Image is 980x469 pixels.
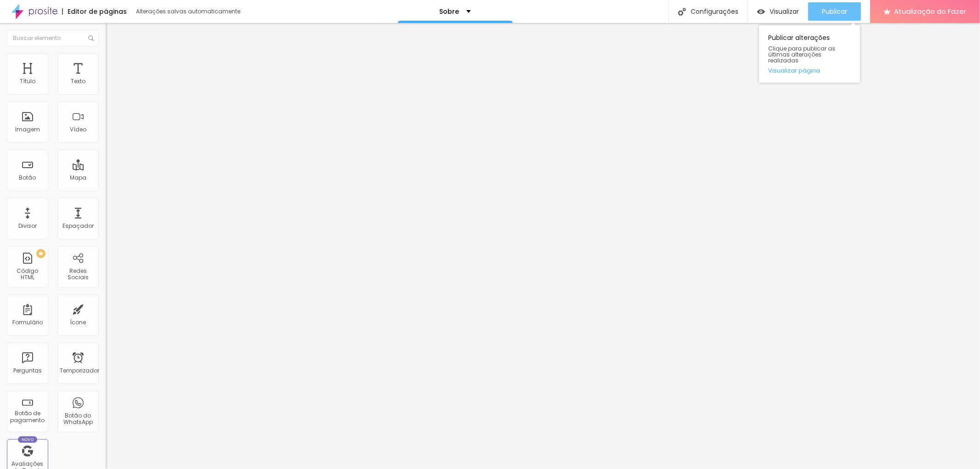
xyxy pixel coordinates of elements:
font: Botão de pagamento [11,409,45,424]
font: Temporizador [60,367,99,374]
font: Vídeo [70,125,86,133]
font: Imagem [15,125,40,133]
input: Buscar elemento [7,30,99,46]
button: Visualizar [748,2,808,21]
font: Mapa [70,174,86,181]
font: Botão [19,174,36,181]
font: Texto [71,77,85,85]
img: Ícone [678,8,686,16]
font: Formulário [12,318,43,326]
font: Espaçador [62,222,94,230]
font: Redes Sociais [68,267,89,281]
font: Editor de páginas [68,7,127,16]
font: Publicar alterações [768,33,830,42]
button: Publicar [808,2,861,21]
img: view-1.svg [757,8,765,16]
font: Ícone [70,318,86,326]
font: Alterações salvas automaticamente [136,7,240,15]
font: Visualizar [770,7,799,16]
a: Visualizar página [768,68,851,73]
iframe: Editor [106,23,980,469]
font: Perguntas [13,367,42,374]
font: Botão do WhatsApp [63,412,93,426]
font: Divisor [18,222,37,230]
font: Sobre [440,7,459,16]
font: Clique para publicar as últimas alterações realizadas [768,45,835,64]
font: Atualização do Fazer [894,6,966,16]
font: Título [20,77,35,85]
font: Código HTML [17,267,39,281]
img: Ícone [88,35,94,41]
font: Visualizar página [768,66,820,75]
font: Publicar [822,7,847,16]
font: Novo [22,437,34,442]
font: Configurações [691,7,738,16]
